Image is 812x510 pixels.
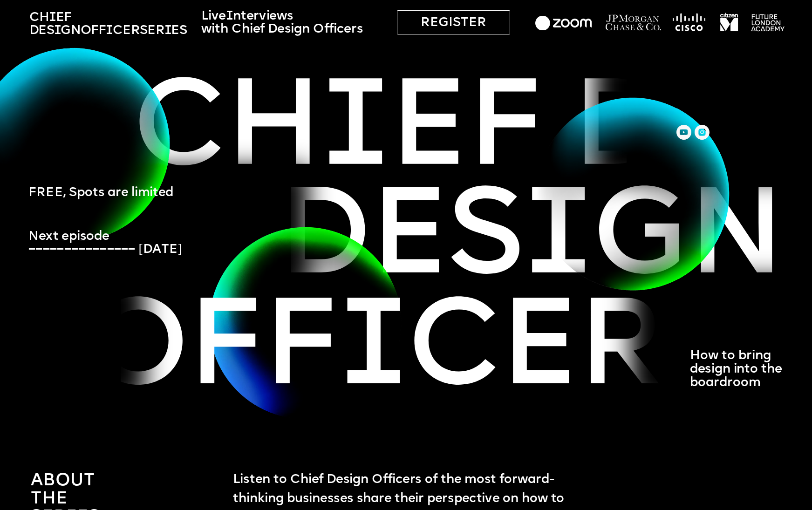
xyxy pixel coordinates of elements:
[49,12,55,24] span: i
[31,490,68,508] span: the
[533,94,732,293] img: image-02a45289-aeb7-4f6d-a718-c81e3a740def.webp
[523,180,592,303] span: i
[54,24,61,37] span: i
[718,11,740,33] img: image-98e285c0-c86e-4d2b-a234-49fe345cfac8.png
[338,291,407,414] span: i
[164,24,171,37] span: i
[690,350,785,389] span: How to bring design into the boardroom
[535,16,592,30] img: image-44c01d3f-c830-49c1-a494-b22ee944ced5.png
[226,10,241,23] span: In
[29,12,187,37] span: Ch ef Des gn Ser es
[673,13,705,31] img: image-77b07e5f-1a33-4e60-af85-fd8ed3614c1c.png
[201,10,293,23] span: Live terv ews
[207,224,404,422] img: image-366e81cd-0b23-4f56-b5b0-3f442bc72bda.webp
[81,24,140,37] span: Officer
[744,2,792,44] img: image-5834adbb-306c-460e-a5c8-d384bcc8ec54.png
[28,187,173,199] span: FREE, Spots are limited
[266,10,270,23] span: i
[31,472,95,490] span: About
[201,23,363,35] span: with Chief Design Officers
[28,231,182,256] span: Next episode ––––––––––––––– [DATE]
[605,14,662,32] img: image-28eedda7-2348-461d-86bf-e0a00ce57977.png
[320,72,389,195] span: i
